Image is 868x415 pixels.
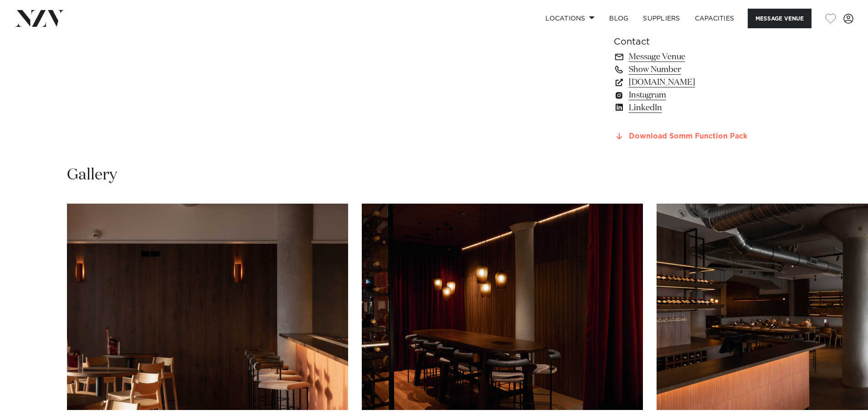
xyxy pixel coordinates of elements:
[614,35,762,49] h6: Contact
[538,9,602,28] a: Locations
[614,133,762,141] a: Download Somm Function Pack
[636,9,687,28] a: SUPPLIERS
[67,204,348,410] swiper-slide: 1 / 20
[614,51,762,63] a: Message Venue
[688,9,742,28] a: Capacities
[614,89,762,102] a: Instagram
[15,10,64,26] img: nzv-logo.png
[362,204,643,410] swiper-slide: 2 / 20
[67,165,117,185] h2: Gallery
[602,9,636,28] a: BLOG
[748,9,812,28] button: Message Venue
[614,102,762,114] a: LinkedIn
[614,63,762,76] a: Show Number
[614,76,762,89] a: [DOMAIN_NAME]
